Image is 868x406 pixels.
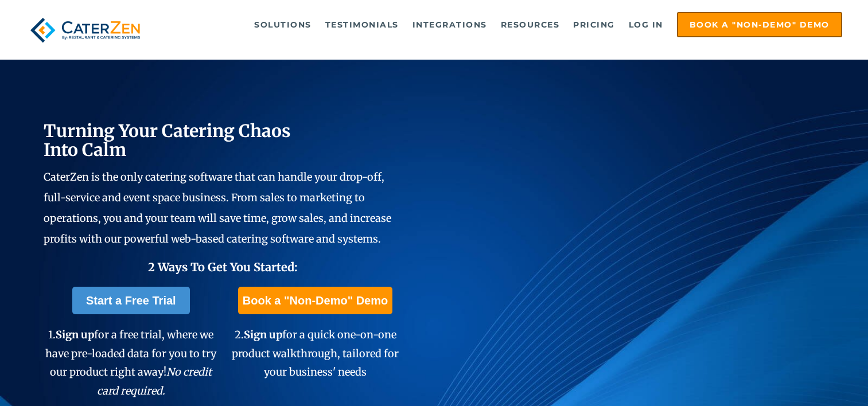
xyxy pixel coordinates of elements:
[766,361,855,393] iframe: Help widget launcher
[56,328,94,341] span: Sign up
[232,328,399,378] span: 2. for a quick one-on-one product walkthrough, tailored for your business' needs
[320,13,404,36] a: Testimonials
[165,12,842,37] div: Navigation Menu
[248,13,317,36] a: Solutions
[495,13,566,36] a: Resources
[244,328,282,341] span: Sign up
[623,13,669,36] a: Log in
[44,170,391,245] span: CaterZen is the only catering software that can handle your drop-off, full-service and event spac...
[97,365,212,397] em: No credit card required.
[677,12,842,37] a: Book a "Non-Demo" Demo
[567,13,621,36] a: Pricing
[148,260,298,274] span: 2 Ways To Get You Started:
[238,287,392,314] a: Book a "Non-Demo" Demo
[44,120,291,161] span: Turning Your Catering Chaos Into Calm
[26,12,145,48] img: caterzen
[72,287,190,314] a: Start a Free Trial
[407,13,493,36] a: Integrations
[45,328,216,397] span: 1. for a free trial, where we have pre-loaded data for you to try our product right away!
